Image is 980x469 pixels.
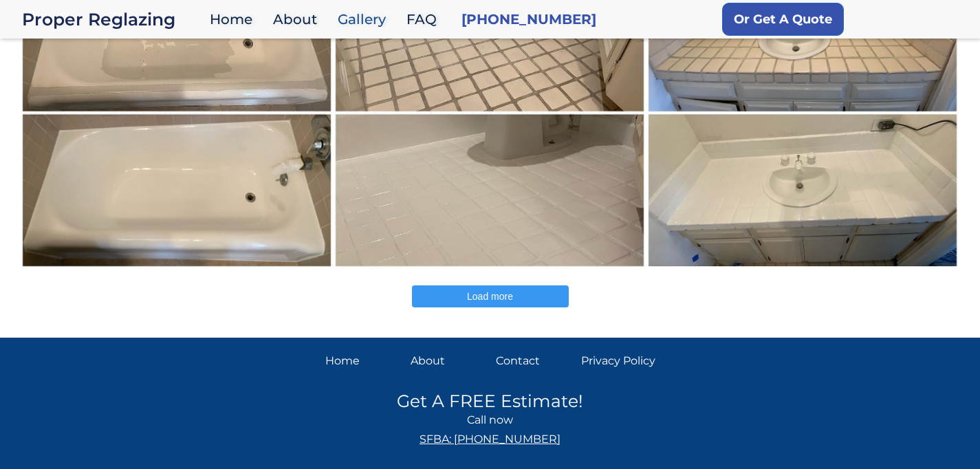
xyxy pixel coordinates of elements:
[722,3,844,36] a: Or Get A Quote
[496,351,570,371] a: Contact
[467,291,513,302] span: Load more
[22,10,203,29] a: home
[22,10,203,29] div: Proper Reglazing
[461,10,596,29] a: [PHONE_NUMBER]
[203,5,266,34] a: Home
[411,351,485,371] a: About
[331,5,400,34] a: Gallery
[581,351,655,371] a: Privacy Policy
[266,5,331,34] a: About
[412,285,569,307] button: Load more posts
[325,351,400,371] a: Home
[400,5,450,34] a: FAQ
